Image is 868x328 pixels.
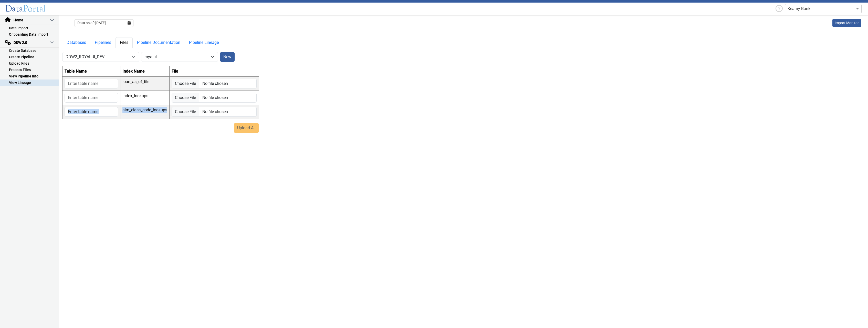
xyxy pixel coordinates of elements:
[23,3,46,14] span: Portal
[65,79,118,88] input: Enter table name
[120,66,170,76] th: Index Name
[185,37,223,48] a: Pipeline Lineage
[65,107,118,117] input: Enter table name
[90,37,116,48] a: Pipelines
[133,37,185,48] a: Pipeline Documentation
[5,3,23,14] span: Data
[62,66,120,76] th: Table Name
[773,4,785,14] div: Help
[785,4,862,13] ng-select: Kearny Bank
[13,40,50,45] span: DDW 2.0
[120,76,170,91] td: loan_as_of_file
[832,19,861,27] a: This is available for Darling Employees only
[120,105,170,119] td: alm_class_code_lookups
[120,91,170,105] td: index_lookups
[170,66,259,76] th: File
[220,52,235,62] button: New
[65,93,118,103] input: Enter table name
[13,17,50,23] span: Home
[62,37,90,48] a: Databases
[116,37,133,48] a: Files
[77,20,106,26] span: Data as of: [DATE]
